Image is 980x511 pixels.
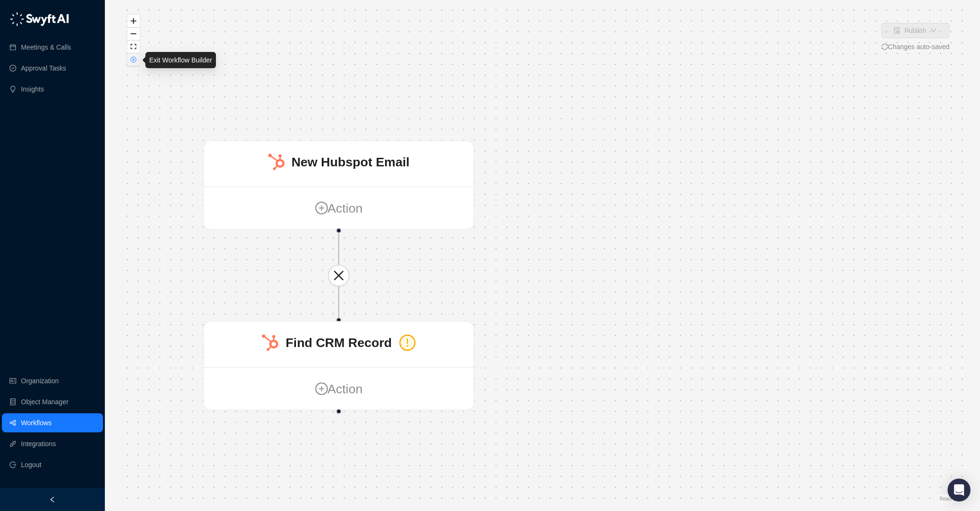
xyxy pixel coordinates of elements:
a: Action [204,379,473,399]
span: plus-circle [315,382,327,395]
span: close [332,269,345,282]
button: zoom out [127,28,140,41]
button: close-circle [127,53,140,66]
img: hubspot-DkpyWjJb.png [268,153,284,170]
a: React Flow attribution [939,496,963,501]
a: Object Manager [21,392,69,411]
div: Open Intercom Messenger [948,479,970,501]
div: New Hubspot Emailplus-circleAction [203,140,474,230]
button: Publish [881,23,949,38]
a: Approval Tasks [21,59,66,78]
a: Action [204,198,473,218]
a: Meetings & Calls [21,38,71,57]
span: plus-circle [315,202,327,215]
button: fit view [127,41,140,53]
a: Insights [21,80,44,99]
span: sync [881,43,888,50]
span: Logout [21,455,41,474]
div: Exit Workflow Builder [145,52,216,68]
span: exclamation-circle [399,335,415,351]
span: left [49,496,56,503]
a: Workflows [21,413,51,432]
strong: Find CRM Record [286,336,392,350]
strong: New Hubspot Email [291,155,409,169]
div: Find CRM Recordplus-circleAction [203,321,474,410]
img: hubspot-DkpyWjJb.png [262,334,278,351]
span: logout [10,461,16,468]
span: Changes auto-saved [881,41,949,52]
a: Organization [21,371,59,390]
button: zoom in [127,15,140,28]
span: close-circle [131,57,136,62]
a: Integrations [21,434,56,453]
img: logo-05li4sbe.png [10,12,69,26]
